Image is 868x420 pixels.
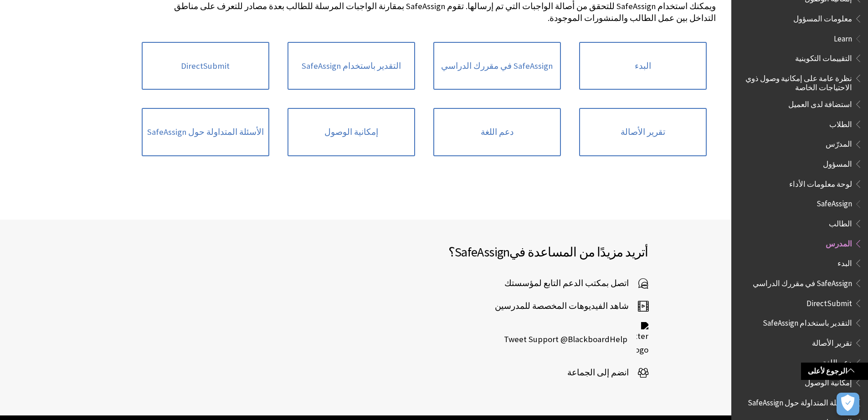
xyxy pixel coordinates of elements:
span: المدرّس [826,137,852,149]
span: إمكانية الوصول [805,375,852,387]
span: البدء [837,256,852,268]
span: الطالب [829,216,852,228]
h2: أتريد مزيدًا من المساعدة في ؟ [366,242,648,261]
a: تقرير الأصالة [579,108,707,156]
span: التقييمات التكوينية [795,51,852,63]
a: DirectSubmit [142,42,269,90]
a: الأسئلة المتداولة حول SafeAssign [142,108,269,156]
span: SafeAssign [817,196,852,209]
a: الرجوع لأعلى [801,363,868,379]
span: دعم اللغة [822,355,852,368]
span: Learn [834,31,852,43]
span: تقرير الأصالة [812,335,852,348]
span: اتصل بمكتب الدعم التابع لمؤسستك [504,277,638,290]
span: استضافة لدى العميل [788,97,852,109]
span: لوحة معلومات الأداء [789,176,852,189]
img: Twitter logo [637,322,648,357]
a: شاهد الفيديوهات المخصصة للمدرسين [495,299,648,313]
a: إمكانية الوصول [288,108,415,156]
p: ويمكنك استخدام SafeAssign للتحقق من أصالة الواجبات التي تم إرسالها. تقوم SafeAssign بمقارنة الواج... [151,0,716,24]
span: التقدير باستخدام SafeAssign [763,315,852,328]
span: DirectSubmit [806,296,852,308]
span: معلومات المسؤول [793,11,852,23]
a: اتصل بمكتب الدعم التابع لمؤسستك [504,277,648,290]
span: انضم إلى الجماعة [567,366,638,379]
span: SafeAssign [455,244,509,260]
a: التقدير باستخدام SafeAssign [288,42,415,90]
a: دعم اللغة [433,108,561,156]
a: انضم إلى الجماعة [567,366,648,379]
a: البدء [579,42,707,90]
span: نظرة عامة على إمكانية وصول ذوي الاحتياجات الخاصة [742,71,852,92]
span: الطلاب [829,117,852,129]
span: SafeAssign في مقررك الدراسي [753,276,852,288]
span: Tweet Support @BlackboardHelp [504,333,637,346]
span: الأسئلة المتداولة حول SafeAssign [748,395,852,407]
button: فتح التفضيلات [837,393,859,415]
a: SafeAssign في مقررك الدراسي [433,42,561,90]
span: المسؤول [823,156,852,169]
span: شاهد الفيديوهات المخصصة للمدرسين [495,299,638,313]
nav: Book outline for Blackboard Learn Help [737,31,863,192]
a: Twitter logo Tweet Support @BlackboardHelp [504,322,648,357]
span: المدرس [826,236,852,248]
